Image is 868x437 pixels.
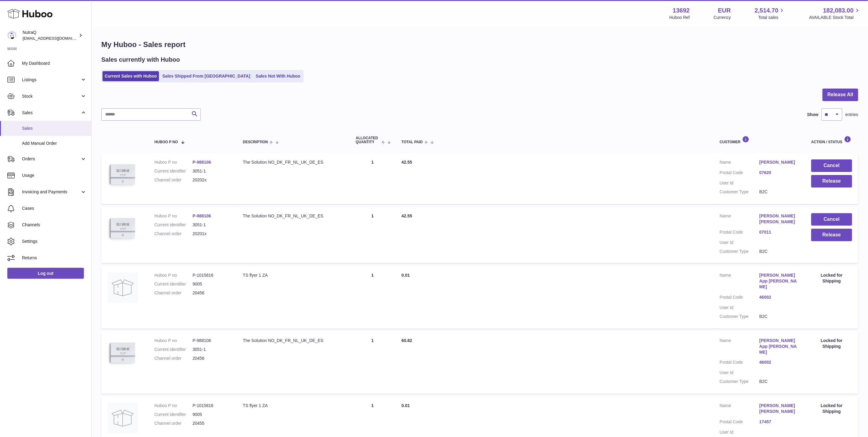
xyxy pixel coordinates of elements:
dd: B2C [759,249,799,254]
h1: My Huboo - Sales report [101,40,858,49]
td: 1 [350,153,395,204]
a: [PERSON_NAME] [759,159,799,165]
dt: Customer Type [720,249,759,254]
a: 46002 [759,294,799,300]
dt: Channel order [154,421,193,426]
span: Total sales [758,15,785,20]
span: Description [243,140,268,144]
a: Sales Shipped From [GEOGRAPHIC_DATA] [160,71,252,81]
a: [PERSON_NAME] [PERSON_NAME] [759,213,799,225]
dd: 9005 [193,412,231,417]
a: [PERSON_NAME] [PERSON_NAME] [759,403,799,414]
button: Release [811,175,852,188]
span: 0.01 [402,273,410,278]
a: P-988106 [193,213,211,218]
span: Returns [22,255,87,261]
span: AVAILABLE Stock Total [809,15,861,20]
span: [EMAIL_ADDRESS][DOMAIN_NAME] [23,36,90,41]
a: Log out [7,268,84,279]
dt: Name [720,272,759,291]
span: 42.55 [402,213,412,218]
dt: Channel order [154,355,193,361]
img: 136921728478892.jpg [107,159,138,190]
img: no-photo.jpg [107,403,138,433]
a: Sales Not With Huboo [254,71,302,81]
dt: Name [720,159,759,167]
a: 07011 [759,229,799,235]
div: NutraQ [23,30,77,41]
dt: Postal Code [720,359,759,367]
dt: Name [720,403,759,416]
div: Locked for Shipping [811,338,852,349]
div: Action / Status [811,136,852,144]
dd: 3051-1 [193,347,231,352]
div: The Solution NO_DK_FR_NL_UK_DE_ES [243,159,344,165]
div: The Solution NO_DK_FR_NL_UK_DE_ES [243,338,344,344]
dt: Postal Code [720,419,759,426]
button: Release [811,229,852,241]
div: The Solution NO_DK_FR_NL_UK_DE_ES [243,213,344,219]
dd: 20201x [193,231,231,237]
dt: Postal Code [720,229,759,237]
dt: Postal Code [720,170,759,177]
dt: Channel order [154,177,193,183]
td: 1 [350,332,395,394]
img: 136921728478892.jpg [107,338,138,368]
td: 1 [350,266,395,328]
a: 2,514.70 Total sales [755,6,786,20]
span: Channels [22,222,87,228]
dt: User Id [720,240,759,246]
dt: User Id [720,370,759,376]
img: no-photo.jpg [107,272,138,303]
span: 182,083.00 [823,6,854,15]
a: 182,083.00 AVAILABLE Stock Total [809,6,861,20]
dd: 9005 [193,281,231,287]
dt: Huboo P no [154,213,193,219]
a: [PERSON_NAME] App [PERSON_NAME] [759,272,799,290]
span: My Dashboard [22,60,87,66]
dd: P-1015816 [193,403,231,409]
dd: B2C [759,379,799,384]
button: Cancel [811,213,852,226]
dt: User Id [720,180,759,186]
div: Customer [720,136,799,144]
td: 1 [350,207,395,263]
button: Cancel [811,159,852,172]
button: Release All [823,89,858,101]
span: 2,514.70 [755,6,779,15]
span: Sales [22,110,80,116]
div: Currency [714,15,731,20]
dt: Customer Type [720,189,759,195]
dt: Channel order [154,231,193,237]
dd: 20202x [193,177,231,183]
strong: 13692 [673,6,690,15]
dt: Huboo P no [154,338,193,344]
span: Sales [22,126,87,131]
dd: 20456 [193,355,231,361]
div: Locked for Shipping [811,403,852,414]
dt: Name [720,338,759,357]
dd: 20455 [193,421,231,426]
span: 0.01 [402,403,410,408]
dd: P-988106 [193,338,231,344]
dd: B2C [759,189,799,195]
label: Show [807,112,819,118]
dt: Huboo P no [154,403,193,409]
dt: User Id [720,429,759,435]
dt: User Id [720,305,759,311]
dt: Name [720,213,759,226]
div: TS flyer 1 ZA [243,272,344,278]
dd: P-1015816 [193,272,231,278]
dt: Huboo P no [154,159,193,165]
a: [PERSON_NAME] App [PERSON_NAME] [759,338,799,355]
span: Settings [22,239,87,244]
div: TS flyer 1 ZA [243,403,344,409]
dt: Current identifier [154,347,193,352]
dt: Current identifier [154,168,193,174]
span: Invoicing and Payments [22,189,80,195]
div: Huboo Ref [669,15,690,20]
dt: Current identifier [154,281,193,287]
span: 42.55 [402,160,412,165]
dt: Postal Code [720,294,759,302]
span: Listings [22,77,80,83]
